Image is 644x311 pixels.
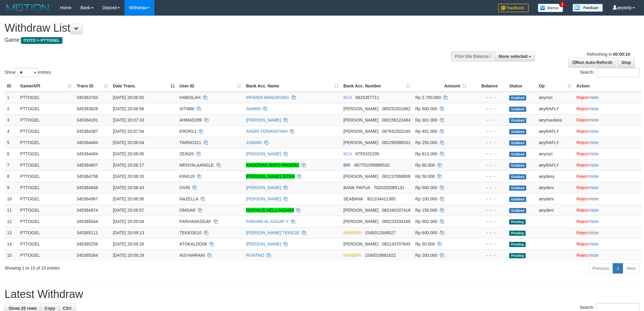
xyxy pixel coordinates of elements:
[576,129,589,134] a: Reject
[590,196,599,201] a: Note
[5,22,423,34] h1: Withdraw List
[576,242,589,246] a: Reject
[382,118,410,122] span: Copy 082156122484 to clipboard
[618,57,635,68] a: Stop
[536,137,574,148] td: aeyRAFLY
[415,219,437,224] span: Rp 502.000
[63,306,72,311] span: CSV
[509,95,526,101] span: Grabbed
[590,140,599,145] a: Note
[472,196,504,202] div: - - -
[113,185,144,190] span: [DATE] 20:08:43
[536,148,574,159] td: aeyrozi
[5,204,18,216] td: 11
[5,92,18,103] td: 1
[472,230,504,236] div: - - -
[589,263,613,274] a: Previous
[18,125,74,137] td: PTTOGEL
[246,163,299,168] a: ANDERIAS RATO PAGERU
[415,242,435,246] span: Rp 50.000
[415,163,435,168] span: Rp 60.000
[472,241,504,247] div: - - -
[180,242,207,246] span: ATOKALDO06
[536,103,574,114] td: aeyRAFLY
[576,106,589,111] a: Reject
[341,80,413,92] th: Bank Acc. Number: activate to sort column ascending
[451,51,495,62] div: PGA Site Balance /
[77,253,98,258] span: 345365264
[246,230,299,235] a: [PERSON_NAME] TEKEGE
[246,129,287,134] a: ANDRI FERIANSYAH
[574,114,642,125] td: ·
[536,125,574,137] td: aeyRAFLY
[180,219,211,224] span: FARHANASGAF
[509,219,526,224] span: Pending
[18,227,74,238] td: PTTOGEL
[574,137,642,148] td: ·
[5,263,264,271] div: Showing 1 to 15 of 15 entries
[77,242,98,246] span: 345365259
[246,185,281,190] a: [PERSON_NAME]
[509,231,526,236] span: Pending
[576,253,589,258] a: Reject
[495,51,535,62] button: None selected
[576,185,589,190] a: Reject
[5,114,18,125] td: 3
[246,95,289,100] a: IRFANDI MANURUNG
[569,57,616,68] a: Run Auto-Refresh
[590,95,599,100] a: Note
[509,152,526,157] span: Grabbed
[21,37,62,44] span: ITOTO > PTTOGEL
[77,185,98,190] span: 345364848
[590,208,599,213] a: Note
[77,163,98,168] span: 345364607
[576,118,589,122] a: Reject
[18,204,74,216] td: PTTOGEL
[590,151,599,156] a: Note
[246,174,295,179] a: [PERSON_NAME] DITEK
[5,125,18,137] td: 4
[472,252,504,258] div: - - -
[77,208,98,213] span: 345364974
[15,68,38,77] select: Showentries
[507,80,536,92] th: Status
[180,129,197,134] span: EROR11
[472,140,504,146] div: - - -
[536,204,574,216] td: aeydeni
[415,118,437,122] span: Rp 301.000
[246,242,281,246] a: [PERSON_NAME]
[113,219,144,224] span: [DATE] 20:09:04
[415,174,435,179] span: Rp 58.000
[18,103,74,114] td: PTTOGEL
[509,107,526,112] span: Grabbed
[365,253,396,258] span: Copy 1540019981822 to clipboard
[509,253,526,258] span: Pending
[343,95,352,100] span: BCA
[590,185,599,190] a: Note
[18,171,74,182] td: PTTOGEL
[382,242,410,246] span: Copy 082143707845 to clipboard
[5,148,18,159] td: 6
[415,253,437,258] span: Rp 200.000
[415,106,437,111] span: Rp 600.000
[343,106,378,111] span: [PERSON_NAME]
[5,216,18,227] td: 12
[472,185,504,191] div: - - -
[246,118,281,122] a: [PERSON_NAME]
[382,140,410,145] span: Copy 081295086531 to clipboard
[177,80,244,92] th: User ID: activate to sort column ascending
[509,174,526,179] span: Grabbed
[365,230,396,235] span: Copy 1540012549527 to clipboard
[113,95,144,100] span: [DATE] 20:06:50
[590,106,599,111] a: Note
[5,182,18,193] td: 9
[536,80,574,92] th: Op: activate to sort column ascending
[5,37,423,43] h4: Game:
[77,230,98,235] span: 345365111
[574,216,642,227] td: ·
[343,242,378,246] span: [PERSON_NAME]
[18,249,74,261] td: PTTOGEL
[18,182,74,193] td: PTTOGEL
[180,163,214,168] span: MENYALAANGLE
[343,151,352,156] span: BCA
